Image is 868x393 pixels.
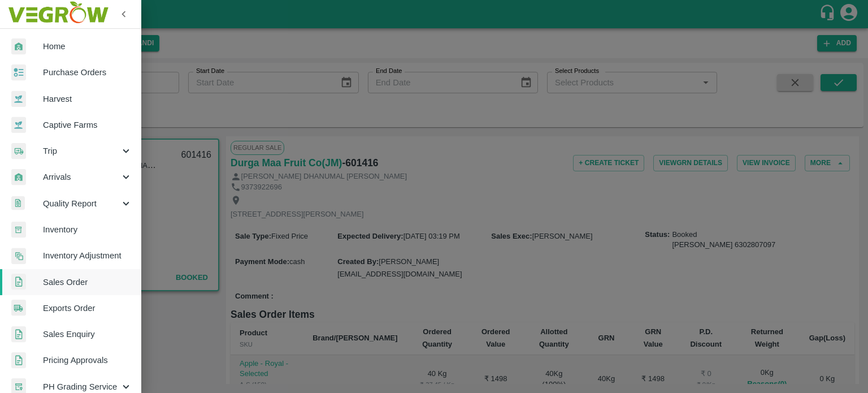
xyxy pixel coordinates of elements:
span: Captive Farms [43,119,132,131]
span: Inventory Adjustment [43,249,132,262]
span: Harvest [43,93,132,105]
span: Pricing Approvals [43,354,132,366]
img: whInventory [11,222,26,238]
span: Sales Order [43,276,132,288]
img: qualityReport [11,196,25,210]
img: reciept [11,64,26,81]
span: Arrivals [43,171,120,183]
span: PH Grading Service [43,381,120,393]
img: sales [11,326,26,343]
span: Trip [43,145,120,157]
img: sales [11,352,26,369]
span: Sales Enquiry [43,328,132,340]
img: harvest [11,90,26,107]
img: sales [11,274,26,290]
img: inventory [11,248,26,264]
span: Inventory [43,223,132,236]
span: Quality Report [43,197,120,210]
span: Exports Order [43,302,132,314]
img: shipments [11,300,26,316]
img: whArrival [11,38,26,55]
span: Home [43,40,132,53]
img: delivery [11,143,26,159]
img: whArrival [11,169,26,185]
img: harvest [11,116,26,133]
span: Purchase Orders [43,66,132,79]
